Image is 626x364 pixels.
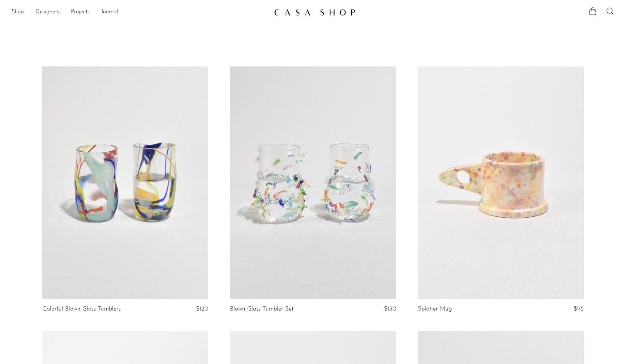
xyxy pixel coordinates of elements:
[101,8,118,17] a: Journal
[12,6,268,18] nav: Desktop navigation
[384,306,396,312] span: $130
[418,306,452,312] a: Splatter Mug
[12,8,24,17] a: Shop
[196,306,208,312] span: $120
[71,8,90,17] a: Projects
[574,306,584,312] span: $95
[35,8,59,17] a: Designers
[12,6,268,18] ul: NEW HEADER MENU
[230,306,293,312] a: Blown Glass Tumbler Set
[42,306,121,312] a: Colorful Blown Glass Tumblers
